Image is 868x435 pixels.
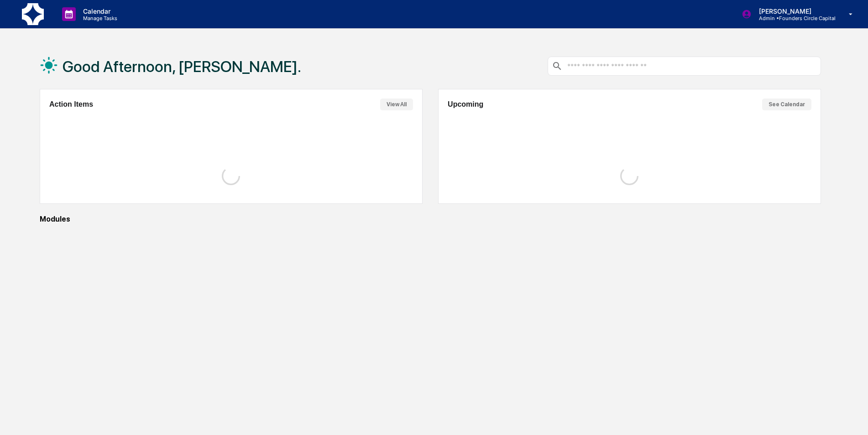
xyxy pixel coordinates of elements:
div: Modules [40,215,821,223]
p: Manage Tasks [76,15,122,21]
button: View All [380,98,413,110]
button: See Calendar [762,98,811,110]
img: logo [22,3,44,25]
p: Admin • Founders Circle Capital [752,15,836,21]
h2: Upcoming [448,100,483,109]
p: Calendar [76,7,122,15]
h1: Good Afternoon, [PERSON_NAME]. [63,57,301,76]
p: [PERSON_NAME] [752,7,836,15]
h2: Action Items [49,100,93,109]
